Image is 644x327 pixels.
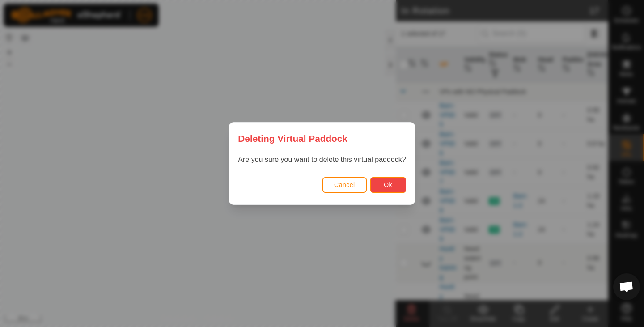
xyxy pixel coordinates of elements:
p: Are you sure you want to delete this virtual paddock? [238,154,406,165]
div: Open chat [613,273,640,300]
span: Deleting Virtual Paddock [238,132,347,145]
span: Cancel [334,181,355,188]
button: Ok [370,177,406,193]
span: Ok [384,181,392,188]
button: Cancel [322,177,367,193]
